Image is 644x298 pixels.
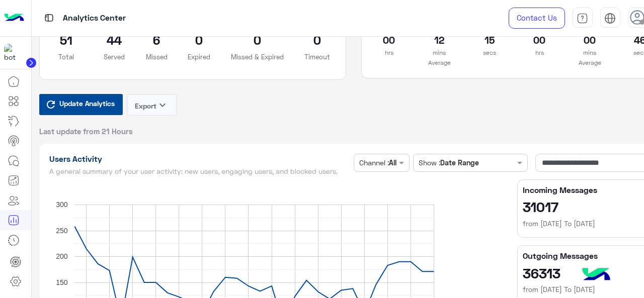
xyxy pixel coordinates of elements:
i: keyboard_arrow_down [156,99,169,111]
p: Missed & Expired [231,52,284,62]
h5: A general summary of your user activity: new users, engaging users, and blocked users. [49,167,350,175]
h2: 0 [231,32,284,48]
img: Logo [4,8,24,29]
p: Total [50,52,83,62]
p: mins [572,48,607,58]
h2: 0 [183,32,216,48]
p: Expired [183,52,216,62]
button: Update Analytics [39,94,123,115]
span: Update Analytics [57,96,117,110]
img: tab [43,12,55,24]
a: Contact Us [509,8,565,29]
img: hulul-logo.png [579,258,614,293]
p: Missed [146,52,168,62]
p: Analytics Center [63,12,126,25]
p: Timeout [299,52,336,62]
img: tab [604,13,616,24]
p: hrs [522,48,557,58]
text: 300 [56,201,68,209]
img: tab [577,13,588,24]
h2: 6 [146,32,168,48]
p: Served [98,52,131,62]
h2: 00 [522,32,557,48]
text: 150 [56,278,68,286]
text: 200 [56,252,68,260]
h2: 44 [98,32,131,48]
span: Last update from 21 Hours [39,126,133,136]
h1: Users Activity [49,154,350,164]
p: secs [472,48,507,58]
p: Average [372,58,507,68]
h2: 15 [472,32,507,48]
h2: 51 [50,32,83,48]
h2: 00 [372,32,407,48]
img: 317874714732967 [4,44,22,62]
p: mins [422,48,457,58]
p: hrs [372,48,407,58]
h2: 0 [299,32,336,48]
text: 250 [56,226,68,234]
h2: 12 [422,32,457,48]
button: Exportkeyboard_arrow_down [127,94,177,116]
h2: 00 [572,32,607,48]
a: tab [573,8,593,29]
